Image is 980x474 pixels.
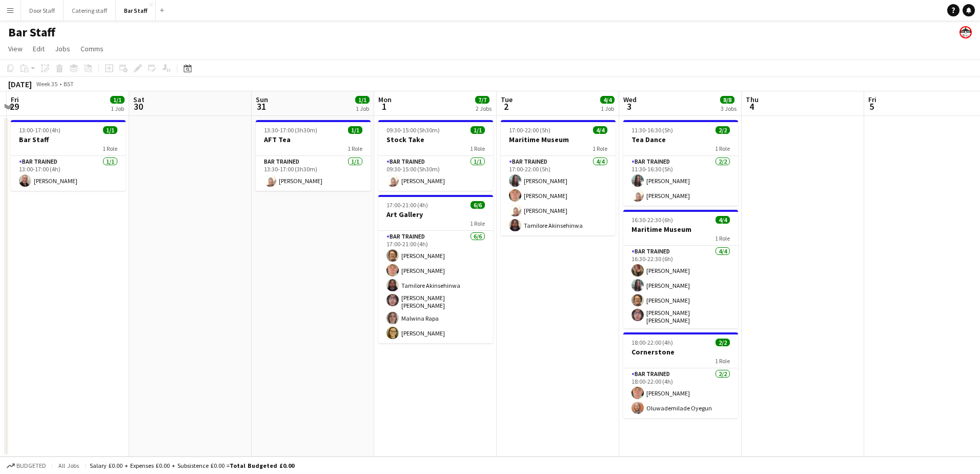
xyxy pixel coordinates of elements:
[64,80,74,88] div: BST
[51,42,74,55] a: Jobs
[4,42,27,55] a: View
[5,460,48,471] button: Budgeted
[959,26,972,38] app-user-avatar: Beach Ballroom
[116,1,156,21] button: Bar Staff
[8,79,32,89] div: [DATE]
[80,44,104,53] span: Comms
[29,42,49,55] a: Edit
[33,44,45,53] span: Edit
[16,462,46,469] span: Budgeted
[230,462,294,469] span: Total Budgeted £0.00
[8,25,55,40] h1: Bar Staff
[76,42,108,55] a: Comms
[56,462,81,469] span: All jobs
[64,1,116,21] button: Catering staff
[90,462,294,469] div: Salary £0.00 + Expenses £0.00 + Subsistence £0.00 =
[8,44,23,53] span: View
[21,1,64,21] button: Door Staff
[34,80,59,88] span: Week 35
[55,44,70,53] span: Jobs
